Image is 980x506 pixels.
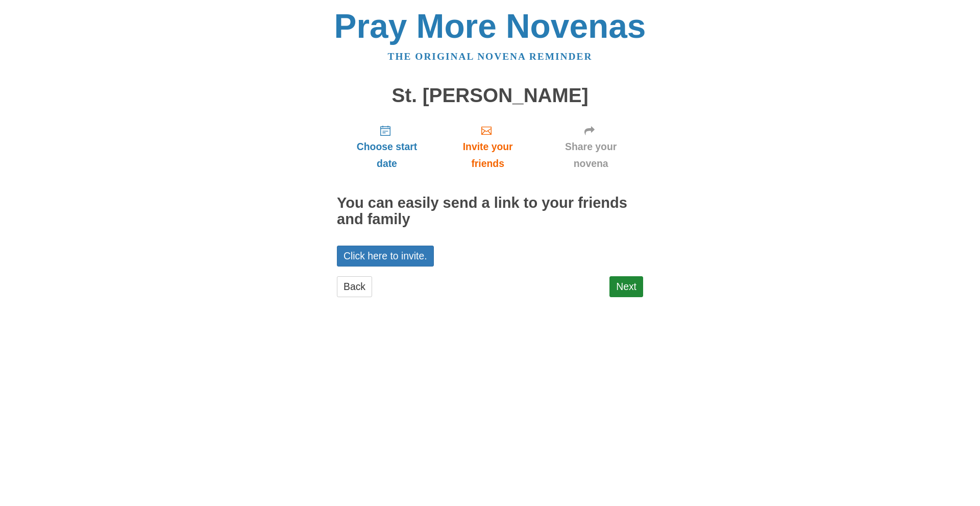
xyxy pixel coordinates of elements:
a: Choose start date [337,116,437,177]
span: Choose start date [347,138,427,172]
a: The original novena reminder [388,51,593,62]
a: Pray More Novenas [334,7,646,45]
span: Share your novena [549,138,633,172]
a: Next [609,276,643,297]
a: Click here to invite. [337,246,434,267]
a: Back [337,276,372,297]
a: Share your novena [538,116,643,177]
a: Invite your friends [437,116,538,177]
h2: You can easily send a link to your friends and family [337,195,643,228]
span: Invite your friends [447,138,528,172]
h1: St. [PERSON_NAME] [337,85,643,107]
